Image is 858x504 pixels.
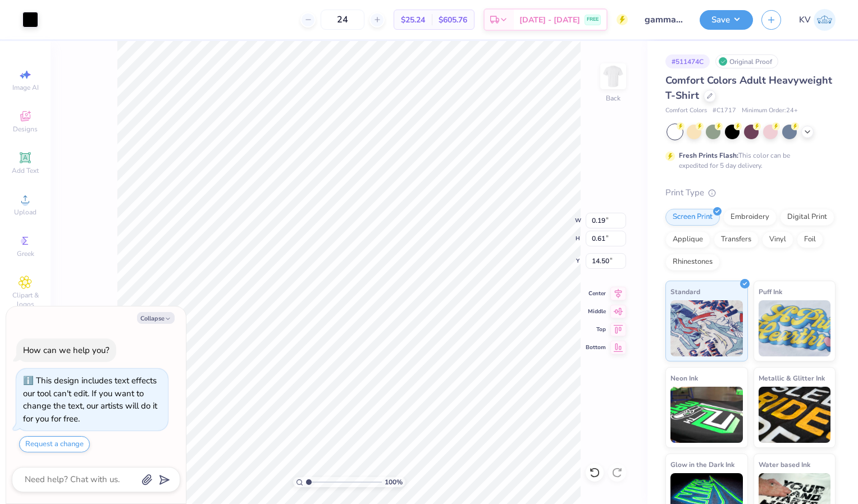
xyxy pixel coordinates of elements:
div: This color can be expedited for 5 day delivery. [679,150,817,171]
span: FREE [587,16,599,24]
img: Back [602,65,624,88]
span: Metallic & Glitter Ink [759,372,825,384]
div: Print Type [665,186,836,199]
span: Standard [670,286,700,297]
div: This design includes text effects our tool can't edit. If you want to change the text, our artist... [23,375,157,424]
span: Middle [586,308,606,315]
img: Standard [670,300,743,356]
button: Save [700,10,753,30]
a: KV [799,9,836,31]
div: Transfers [714,231,759,248]
span: KV [799,13,811,26]
span: [DATE] - [DATE] [519,14,580,26]
span: Comfort Colors Adult Heavyweight T-Shirt [665,74,832,102]
button: Request a change [19,436,90,452]
div: Back [606,93,620,103]
strong: Fresh Prints Flash: [679,151,738,160]
button: Collapse [137,312,175,324]
span: Neon Ink [670,372,698,384]
span: Top [586,326,606,333]
span: Comfort Colors [665,106,707,116]
span: $605.76 [439,14,467,26]
div: Applique [665,231,710,248]
div: Original Proof [715,54,778,68]
span: Add Text [12,166,39,175]
div: Vinyl [762,231,793,248]
div: Foil [797,231,823,248]
input: Untitled Design [636,8,691,31]
span: Greek [17,249,34,258]
span: Upload [14,208,36,217]
span: $25.24 [401,14,425,26]
img: Kylie Velkoff [814,9,836,31]
span: 100 % [385,477,403,487]
span: Water based Ink [759,459,810,470]
div: # 511474C [665,54,710,68]
div: Digital Print [780,209,834,226]
input: – – [321,10,364,30]
img: Neon Ink [670,387,743,443]
span: Puff Ink [759,286,782,297]
span: Minimum Order: 24 + [742,106,798,116]
div: Rhinestones [665,254,720,271]
div: Embroidery [723,209,777,226]
img: Puff Ink [759,300,831,356]
span: Designs [13,125,38,134]
div: Screen Print [665,209,720,226]
span: Glow in the Dark Ink [670,459,734,470]
span: Bottom [586,343,606,351]
img: Metallic & Glitter Ink [759,387,831,443]
span: # C1717 [713,106,736,116]
div: How can we help you? [23,345,109,356]
span: Center [586,290,606,297]
span: Image AI [12,83,39,92]
span: Clipart & logos [6,291,45,309]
